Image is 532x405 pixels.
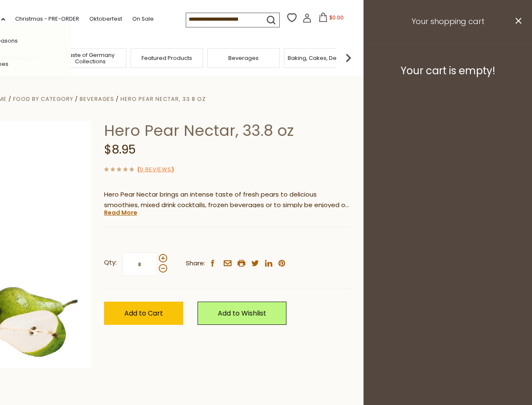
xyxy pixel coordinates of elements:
[104,257,117,268] strong: Qty:
[132,14,154,24] a: On Sale
[80,95,114,103] a: Beverages
[313,13,349,25] button: $0.00
[120,95,206,103] a: Hero Pear Nectar, 33.8 oz
[374,65,521,77] h3: Your cart is empty!
[186,258,205,269] span: Share:
[15,14,79,24] a: Christmas - PRE-ORDER
[142,55,192,61] a: Featured Products
[104,141,136,158] span: $8.95
[137,165,174,173] span: ( )
[89,14,122,24] a: Oktoberfest
[198,302,286,325] a: Add to Wishlist
[228,55,259,61] a: Beverages
[340,49,357,66] img: next arrow
[288,55,353,61] a: Baking, Cakes, Desserts
[140,165,171,174] a: 0 Reviews
[104,189,350,211] p: Hero Pear Nectar brings an intense taste of fresh pears to delicious smoothies, mixed drink cockt...
[56,52,124,65] a: Taste of Germany Collections
[13,95,73,103] a: Food By Category
[104,302,183,325] button: Add to Cart
[104,121,350,140] h1: Hero Pear Nectar, 33.8 oz
[329,14,344,21] span: $0.00
[104,208,137,217] a: Read More
[124,308,163,318] span: Add to Cart
[123,253,157,276] input: Qty:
